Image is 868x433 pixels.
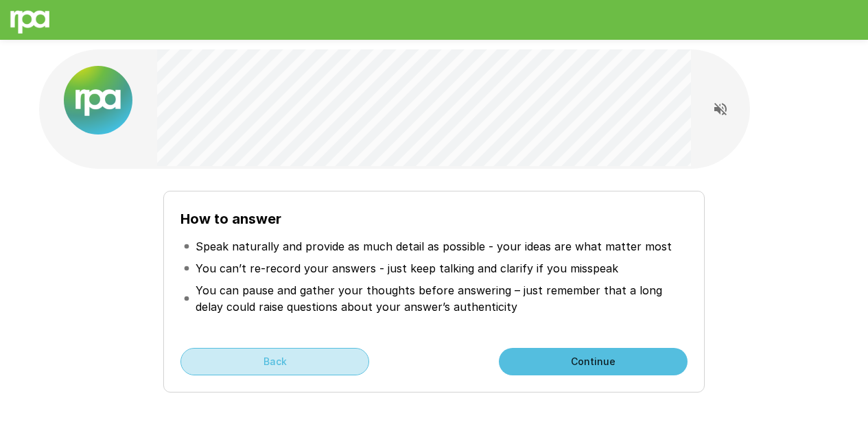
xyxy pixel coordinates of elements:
b: How to answer [180,211,281,227]
img: new%2520logo%2520(1).png [64,66,132,134]
p: You can pause and gather your thoughts before answering – just remember that a long delay could r... [196,282,684,315]
button: Read questions aloud [707,95,734,123]
p: You can’t re-record your answers - just keep talking and clarify if you misspeak [196,260,618,277]
button: Continue [499,348,688,375]
button: Back [180,348,369,375]
p: Speak naturally and provide as much detail as possible - your ideas are what matter most [196,238,672,255]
